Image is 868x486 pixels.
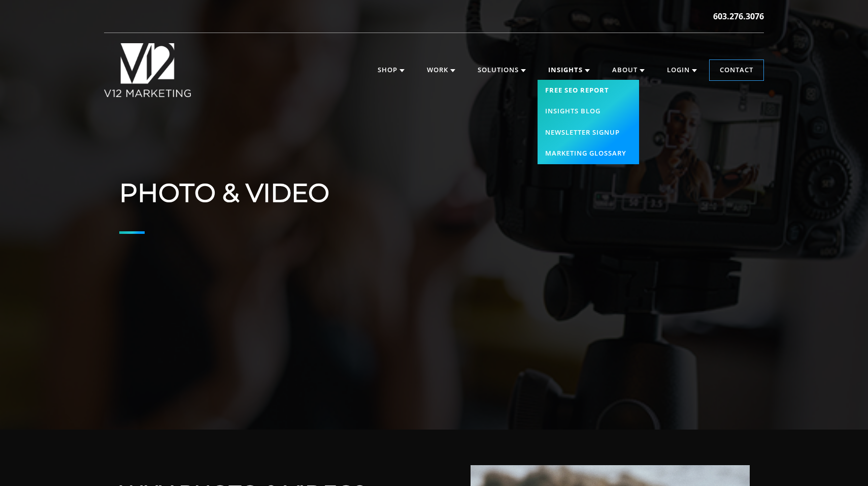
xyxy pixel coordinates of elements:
[538,122,639,143] a: Newsletter Signup
[417,60,465,80] a: Work
[368,60,415,80] a: Shop
[538,80,639,101] a: Free SEO Report
[538,143,639,164] a: Marketing Glossary
[657,60,707,80] a: Login
[538,60,600,80] a: Insights
[104,43,191,97] img: V12 MARKETING Logo New Hampshire Marketing Agency
[710,60,763,80] a: Contact
[713,10,764,22] a: 603.276.3076
[119,178,403,208] h1: Photo & Video
[440,127,723,287] iframe: Photo/Video/Drone Services | V12 Marketing
[538,101,639,122] a: Insights Blog
[602,60,655,80] a: About
[817,437,868,486] iframe: Chat Widget
[468,60,536,80] a: Solutions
